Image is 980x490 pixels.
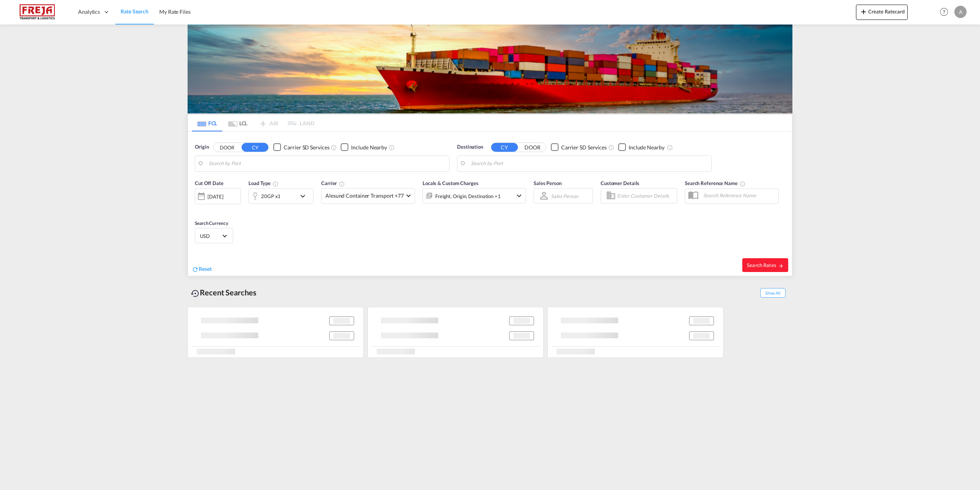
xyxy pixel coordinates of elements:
div: A [954,6,967,18]
span: Analytics [78,8,100,16]
img: LCL+%26+FCL+BACKGROUND.png [188,25,792,113]
input: Search by Port [209,158,445,169]
span: Help [938,5,951,18]
input: Search by Port [471,158,707,169]
md-icon: Unchecked: Ignores neighbouring ports when fetching rates.Checked : Includes neighbouring ports w... [389,144,395,151]
md-checkbox: Checkbox No Ink [341,143,387,151]
button: icon-plus 400-fgCreate Ratecard [856,5,908,20]
div: Origin DOOR CY Checkbox No InkUnchecked: Search for CY (Container Yard) services for all selected... [188,132,792,276]
span: Rate Search [121,8,149,15]
md-icon: icon-chevron-down [298,192,311,201]
md-tab-item: LCL [222,115,253,131]
span: Alesund Container Transport +77 [325,192,404,200]
div: [DATE] [195,188,241,204]
span: Sales Person [534,180,562,186]
input: Search Reference Name [699,190,778,201]
div: Recent Searches [188,284,260,301]
md-icon: The selected Trucker/Carrierwill be displayed in the rate results If the rates are from another f... [339,181,345,187]
md-icon: icon-arrow-right [778,263,784,269]
div: Include Nearby [629,144,665,151]
div: Carrier SD Services [561,144,607,151]
md-icon: Unchecked: Search for CY (Container Yard) services for all selected carriers.Checked : Search for... [331,144,337,151]
md-icon: icon-plus 400-fg [859,7,868,16]
div: [DATE] [207,193,223,200]
span: Reset [199,265,212,272]
md-select: Select Currency: $ USDUnited States Dollar [199,230,229,241]
div: Help [938,5,954,19]
span: Load Type [248,180,279,186]
md-icon: icon-refresh [192,266,199,273]
input: Enter Customer Details [617,190,675,202]
div: 20GP x1 [261,191,281,202]
md-icon: icon-backup-restore [191,289,200,298]
span: Locals & Custom Charges [423,180,479,186]
div: icon-refreshReset [192,265,212,274]
div: Include Nearby [351,144,387,151]
span: Carrier [321,180,345,186]
md-checkbox: Checkbox No Ink [551,143,607,151]
md-datepicker: Select [195,203,201,214]
div: Carrier SD Services [284,144,329,151]
md-icon: Your search will be saved by the below given name [740,181,746,187]
span: Show All [760,288,786,298]
span: Search Reference Name [685,180,746,186]
span: Destination [457,143,483,151]
button: Search Ratesicon-arrow-right [742,258,788,272]
md-icon: Unchecked: Search for CY (Container Yard) services for all selected carriers.Checked : Search for... [608,144,614,151]
span: Search Rates [747,262,784,268]
span: USD [200,233,221,239]
span: Cut Off Date [195,180,224,186]
md-icon: icon-information-outline [273,181,279,187]
md-icon: icon-chevron-down [514,191,524,200]
md-checkbox: Checkbox No Ink [618,143,665,151]
button: DOOR [214,143,240,152]
button: CY [242,143,268,152]
span: Origin [195,143,209,151]
md-tab-item: FCL [192,115,222,131]
md-icon: Unchecked: Ignores neighbouring ports when fetching rates.Checked : Includes neighbouring ports w... [667,144,673,151]
span: Search Currency [195,220,228,226]
md-checkbox: Checkbox No Ink [273,143,329,151]
span: Customer Details [601,180,639,186]
div: Freight Origin Destination Factory Stuffing [435,191,501,202]
div: Freight Origin Destination Factory Stuffingicon-chevron-down [423,188,526,203]
md-pagination-wrapper: Use the left and right arrow keys to navigate between tabs [192,115,314,131]
div: 20GP x1icon-chevron-down [248,188,314,204]
span: My Rate Files [159,8,191,15]
button: DOOR [519,143,546,152]
md-select: Sales Person [550,190,579,202]
img: 586607c025bf11f083711d99603023e7.png [11,3,63,21]
button: CY [491,143,518,152]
